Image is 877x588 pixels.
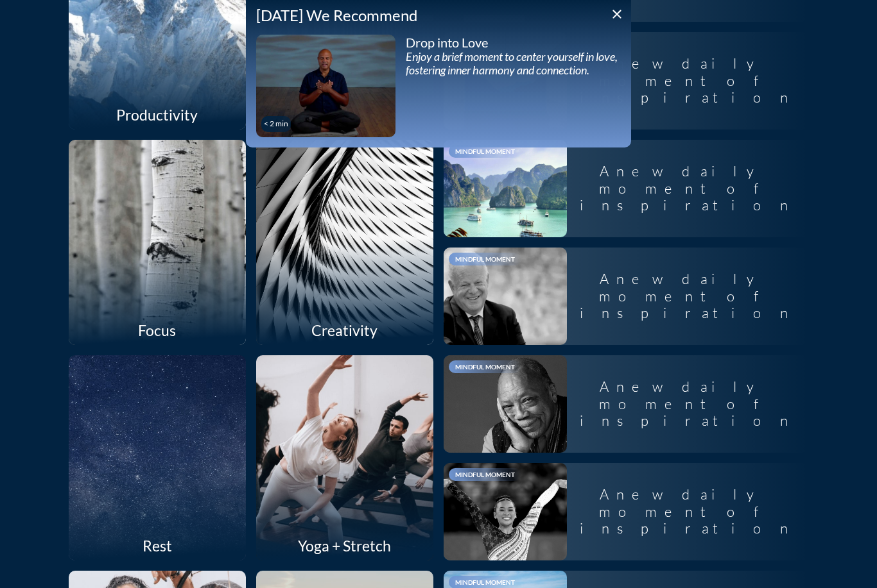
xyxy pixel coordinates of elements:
[455,147,515,155] span: Mindful Moment
[609,6,625,22] i: close
[567,476,809,547] div: A new daily moment of inspiration
[256,315,433,345] div: Creativity
[69,531,246,560] div: Rest
[69,100,246,130] div: Productivity
[69,315,246,345] div: Focus
[406,50,621,78] div: Enjoy a brief moment to center yourself in love, fostering inner harmony and connection.
[455,578,515,586] span: Mindful Moment
[567,368,809,439] div: A new daily moment of inspiration
[406,35,621,50] div: Drop into Love
[455,471,515,478] span: Mindful Moment
[567,45,809,116] div: A new daily moment of inspiration
[264,119,288,128] div: < 2 min
[567,153,809,224] div: A new daily moment of inspiration
[256,6,621,25] div: [DATE] We Recommend
[567,260,809,332] div: A new daily moment of inspiration
[256,531,433,560] div: Yoga + Stretch
[455,363,515,371] span: Mindful Moment
[455,255,515,263] span: Mindful Moment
